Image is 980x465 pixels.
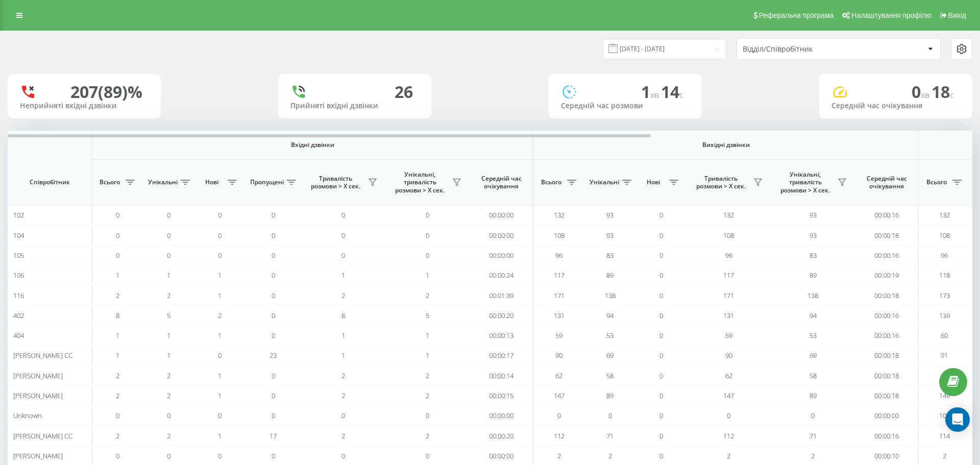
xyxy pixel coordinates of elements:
[606,231,614,240] span: 93
[13,251,24,260] span: 105
[725,351,732,360] span: 90
[810,351,817,360] span: 69
[659,351,663,360] span: 0
[167,311,170,320] span: 5
[650,89,661,101] span: хв
[116,371,119,380] span: 2
[167,451,170,460] span: 0
[554,311,565,320] span: 131
[341,351,345,360] span: 1
[167,271,170,280] span: 1
[341,371,345,380] span: 2
[272,251,275,260] span: 0
[426,431,429,440] span: 2
[659,371,663,380] span: 0
[921,89,932,101] span: хв
[218,371,222,380] span: 1
[661,81,683,103] span: 14
[855,205,919,225] td: 00:00:16
[13,451,63,460] span: [PERSON_NAME]
[116,331,119,340] span: 1
[679,89,683,101] span: c
[13,311,24,320] span: 402
[776,170,835,194] span: Унікальні, тривалість розмови > Х сек.
[606,351,614,360] span: 69
[470,346,533,365] td: 00:00:17
[218,231,222,240] span: 0
[426,271,429,280] span: 1
[272,371,275,380] span: 0
[116,351,119,360] span: 1
[97,178,122,186] span: Всього
[470,285,533,305] td: 00:01:39
[855,326,919,346] td: 00:00:16
[659,311,663,320] span: 0
[606,331,614,340] span: 53
[116,231,119,240] span: 0
[538,178,564,186] span: Всього
[426,411,429,420] span: 0
[218,271,222,280] span: 1
[470,306,533,326] td: 00:00:20
[341,451,345,460] span: 0
[167,231,170,240] span: 0
[554,271,565,280] span: 117
[659,431,663,440] span: 0
[341,411,345,420] span: 0
[218,311,222,320] span: 2
[116,251,119,260] span: 0
[659,231,663,240] span: 0
[272,271,275,280] span: 0
[810,251,817,260] span: 83
[13,231,24,240] span: 104
[13,291,24,300] span: 116
[218,291,222,300] span: 1
[272,291,275,300] span: 0
[811,411,815,420] span: 0
[167,371,170,380] span: 2
[810,371,817,380] span: 58
[939,231,950,240] span: 108
[939,431,950,440] span: 114
[16,178,83,186] span: Співробітник
[13,271,24,280] span: 106
[272,231,275,240] span: 0
[218,451,222,460] span: 0
[218,351,222,360] span: 0
[811,451,815,460] span: 2
[426,251,429,260] span: 0
[810,331,817,340] span: 53
[810,391,817,400] span: 89
[470,225,533,245] td: 00:00:00
[470,246,533,265] td: 00:00:00
[341,271,345,280] span: 1
[855,265,919,285] td: 00:00:19
[659,251,663,260] span: 0
[855,386,919,406] td: 00:00:18
[426,311,429,320] span: 5
[659,291,663,300] span: 0
[945,407,970,432] div: Open Intercom Messenger
[810,231,817,240] span: 93
[606,311,614,320] span: 94
[272,311,275,320] span: 0
[470,326,533,346] td: 00:00:13
[13,351,72,360] span: [PERSON_NAME] CC
[723,210,734,219] span: 132
[554,210,565,219] span: 132
[941,351,948,360] span: 91
[167,210,170,219] span: 0
[659,391,663,400] span: 0
[13,391,63,400] span: [PERSON_NAME]
[659,271,663,280] span: 0
[855,306,919,326] td: 00:00:16
[272,411,275,420] span: 0
[725,331,732,340] span: 59
[70,82,142,102] div: 207 (89)%
[395,82,413,102] div: 26
[426,371,429,380] span: 2
[470,386,533,406] td: 00:00:15
[723,291,734,300] span: 171
[659,331,663,340] span: 0
[759,11,834,19] span: Реферальна програма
